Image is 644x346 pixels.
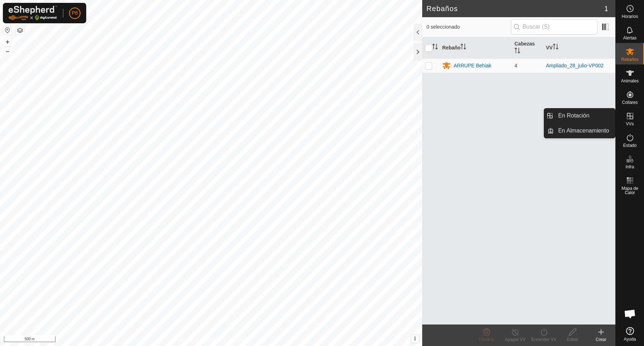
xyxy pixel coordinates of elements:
[530,336,558,343] div: Encender VV
[72,9,78,17] span: P6
[558,111,589,120] span: En Rotación
[501,336,530,343] div: Apagar VV
[454,62,491,69] div: ARRUPE Behiak
[623,36,636,40] span: Alertas
[626,122,634,126] span: VVs
[618,186,642,195] span: Mapa de Calor
[587,336,615,343] div: Crear
[553,45,558,51] p-sorticon: Activar para ordenar
[414,336,416,342] span: i
[554,124,615,138] a: En Almacenamiento
[514,63,517,68] span: 4
[3,26,12,34] button: Restablecer Mapa
[543,37,615,59] th: VV
[426,23,511,31] span: 0 seleccionado
[544,109,615,123] li: En Rotación
[9,6,57,20] img: Logo Gallagher
[554,109,615,123] a: En Rotación
[621,79,639,83] span: Animales
[426,4,604,13] h2: Rebaños
[479,337,494,342] span: Eliminar
[16,26,24,35] button: Capas del Mapa
[544,124,615,138] li: En Almacenamiento
[411,335,419,343] button: i
[174,337,215,343] a: Política de Privacidad
[619,303,641,325] div: Chat abierto
[546,63,604,68] a: Ampliado_28_julio-VP002
[432,45,438,51] p-sorticon: Activar para ordenar
[512,37,543,59] th: Cabezas
[224,337,248,343] a: Contáctenos
[558,336,587,343] div: Editar
[3,47,12,56] button: –
[439,37,512,59] th: Rebaño
[558,126,609,135] span: En Almacenamiento
[511,19,597,34] input: Buscar (S)
[622,100,638,105] span: Collares
[616,324,644,344] a: Ayuda
[604,3,608,14] span: 1
[622,14,638,19] span: Horarios
[3,38,12,46] button: +
[623,143,636,148] span: Estado
[514,49,520,54] p-sorticon: Activar para ordenar
[625,165,634,169] span: Infra
[460,45,466,51] p-sorticon: Activar para ordenar
[621,57,638,62] span: Rebaños
[624,337,636,341] span: Ayuda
